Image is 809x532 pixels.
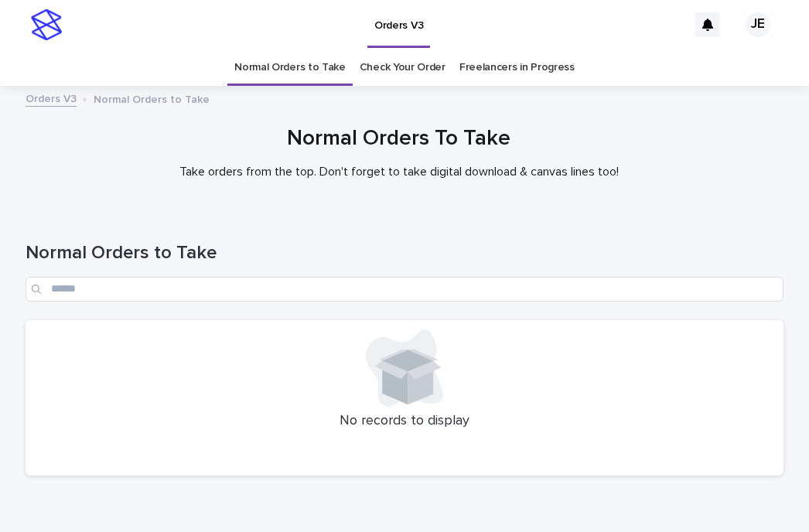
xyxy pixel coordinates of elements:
a: Check Your Order [360,49,445,86]
p: No records to display [35,413,774,430]
a: Freelancers in Progress [459,49,575,86]
input: Search [26,277,783,302]
img: stacker-logo-s-only.png [31,9,62,40]
a: Normal Orders to Take [234,49,346,86]
a: Orders V3 [26,89,77,107]
p: Normal Orders to Take [94,90,210,107]
div: JE [746,12,770,37]
p: Take orders from the top. Don't forget to take digital download & canvas lines too! [90,165,708,179]
h1: Normal Orders to Take [26,242,783,264]
h1: Normal Orders To Take [20,126,778,152]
